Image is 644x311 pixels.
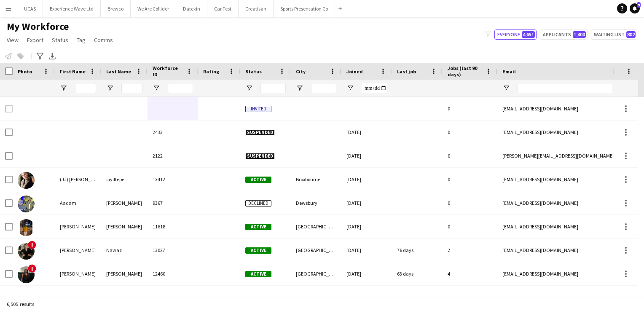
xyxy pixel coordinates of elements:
button: Open Filter Menu [346,84,354,92]
div: [DATE] [341,144,392,167]
div: Broxbourne [291,168,341,191]
span: Status [52,36,68,44]
span: Active [245,177,271,183]
span: Active [245,271,271,277]
a: Tag [73,35,89,46]
span: Comms [94,36,113,44]
span: Email [502,68,516,75]
input: Last Name Filter Input [121,83,142,93]
a: View [3,35,22,46]
a: 9 [630,3,640,13]
span: Photo [18,68,32,75]
span: Active [245,224,271,230]
div: (JJ) [PERSON_NAME] [55,168,101,191]
button: Open Filter Menu [106,84,114,92]
div: 2 [443,239,497,262]
span: My Workforce [7,20,69,33]
input: Status Filter Input [260,83,286,93]
span: Tag [77,36,86,44]
span: First Name [60,68,86,75]
button: Everyone4,651 [494,29,537,40]
div: 13027 [148,239,198,262]
div: Bathgate [291,286,341,309]
img: Aalia Nawaz [18,243,35,260]
div: [GEOGRAPHIC_DATA] [291,239,341,262]
button: Open Filter Menu [60,84,67,92]
div: 11712 [148,286,198,309]
div: [GEOGRAPHIC_DATA] [291,215,341,238]
button: We Are Collider [131,0,176,17]
img: (JJ) jeyhan ciyiltepe [18,172,35,189]
button: Applicants1,400 [540,29,588,40]
div: 0 [443,191,497,214]
div: 13412 [148,168,198,191]
span: Suspended [245,129,275,136]
span: 1,400 [573,31,586,38]
div: Learmonth [101,286,148,309]
span: ! [28,264,36,273]
div: [DATE] [341,215,392,238]
div: [DATE] [341,239,392,262]
span: Status [245,68,262,75]
span: 802 [626,31,636,38]
div: [GEOGRAPHIC_DATA] [291,262,341,285]
span: Workforce ID [153,65,183,78]
button: Sports Presentation Co [274,0,335,17]
span: Last Name [106,68,131,75]
a: Comms [91,35,116,46]
input: Workforce ID Filter Input [168,83,193,93]
input: Row Selection is disabled for this row (unchecked) [5,105,13,113]
span: Joined [346,68,363,75]
div: 0 [443,215,497,238]
div: 2122 [148,144,198,167]
span: ! [28,241,36,249]
button: Datekin [176,0,207,17]
span: Declined [245,200,271,206]
div: [DATE] [341,262,392,285]
div: 0 [443,121,497,144]
input: City Filter Input [311,83,336,93]
div: 4 [443,262,497,285]
a: Status [48,35,72,46]
button: Car Fest [207,0,239,17]
div: 0 [443,286,497,309]
app-action-btn: Export XLSX [47,51,57,61]
div: [PERSON_NAME] [101,215,148,238]
app-action-btn: Advanced filters [35,51,45,61]
div: 12460 [148,262,198,285]
div: ciyiltepe [101,168,148,191]
input: First Name Filter Input [75,83,96,93]
img: Aadam Patel [18,196,35,212]
button: Brewco [101,0,131,17]
input: Joined Filter Input [362,83,387,93]
button: Experience Wave Ltd [43,0,101,17]
div: 11618 [148,215,198,238]
div: [DATE] [341,286,392,309]
img: aakash Charles [18,219,35,236]
span: 9 [637,2,641,8]
div: [PERSON_NAME] [101,262,148,285]
img: Aaliyah Braithwaite [18,266,35,283]
a: Export [24,35,47,46]
span: Rating [203,68,219,75]
span: City [296,68,306,75]
div: 9367 [148,191,198,214]
div: 76 days [392,239,443,262]
span: Invited [245,106,271,112]
div: [PERSON_NAME] [55,262,101,285]
button: Waiting list802 [591,29,637,40]
div: Nawaz [101,239,148,262]
div: 2433 [148,121,198,144]
button: Open Filter Menu [245,84,253,92]
button: Open Filter Menu [502,84,510,92]
div: [PERSON_NAME] [55,239,101,262]
div: [DATE] [341,168,392,191]
span: View [7,36,19,44]
div: [PERSON_NAME] [55,215,101,238]
span: Active [245,247,271,254]
span: Suspended [245,153,275,159]
button: UCAS [17,0,43,17]
span: Jobs (last 90 days) [448,65,482,78]
div: [DATE] [341,191,392,214]
div: Dewsbury [291,191,341,214]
